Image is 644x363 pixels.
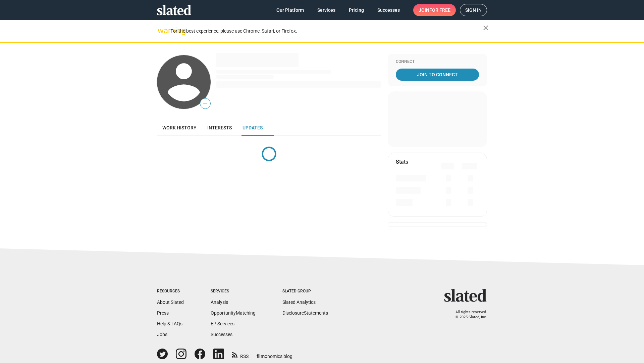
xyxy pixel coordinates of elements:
mat-icon: close [482,24,490,32]
a: Press [157,310,169,316]
span: Successes [377,4,400,16]
a: Our Platform [271,4,309,16]
span: — [200,99,210,108]
a: About Slated [157,299,184,305]
span: Our Platform [276,4,304,16]
span: Join [419,4,450,16]
span: Work history [162,125,197,130]
div: For the best experience, please use Chrome, Safari, or Firefox. [170,27,483,36]
p: All rights reserved. © 2025 Slated, Inc. [448,310,487,320]
span: Updates [243,125,263,130]
mat-icon: warning [158,27,166,35]
a: filmonomics blog [257,348,292,360]
a: Slated Analytics [282,299,316,305]
a: Updates [237,120,268,136]
a: Successes [372,4,405,16]
a: Joinfor free [413,4,456,16]
a: Work history [157,120,202,136]
div: Slated Group [282,289,328,294]
span: Join To Connect [397,69,478,81]
div: Connect [396,59,479,65]
span: for free [429,4,450,16]
span: Interests [207,125,232,130]
span: Sign in [465,4,482,16]
a: Services [312,4,341,16]
a: OpportunityMatching [211,310,256,316]
a: RSS [232,349,249,360]
a: Analysis [211,299,228,305]
a: Join To Connect [396,69,479,81]
span: Services [317,4,335,16]
a: Pricing [343,4,369,16]
a: EP Services [211,321,234,326]
span: Pricing [349,4,364,16]
div: Resources [157,289,184,294]
div: Services [211,289,256,294]
a: Sign in [460,4,487,16]
a: Successes [211,332,232,337]
mat-card-title: Stats [396,158,408,165]
a: Help & FAQs [157,321,182,326]
a: Jobs [157,332,167,337]
span: film [257,354,265,359]
a: Interests [202,120,237,136]
a: DisclosureStatements [282,310,328,316]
